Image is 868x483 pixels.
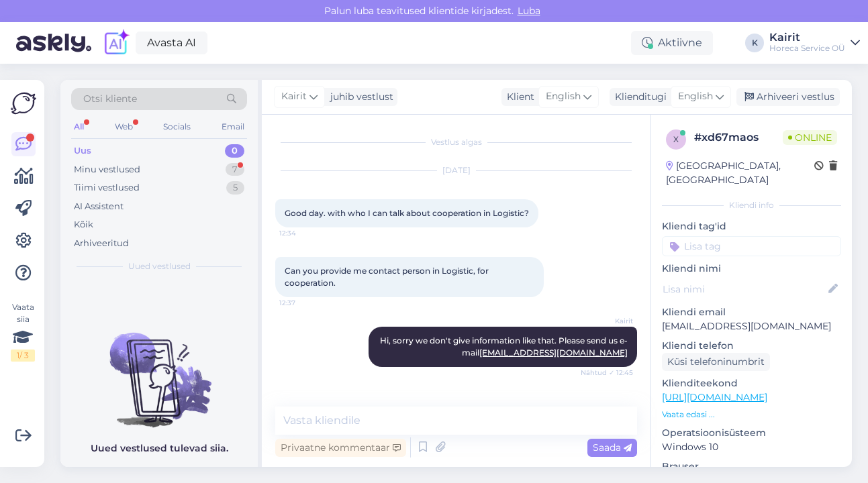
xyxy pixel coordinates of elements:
[74,218,93,231] div: Kõik
[662,219,841,233] p: Kliendi tag'id
[662,391,767,403] a: [URL][DOMAIN_NAME]
[275,136,637,148] div: Vestlus algas
[662,440,841,454] p: Windows 10
[285,266,491,288] span: Can you provide me contact person in Logistic, for cooperation.
[593,441,632,453] span: Saada
[662,339,841,353] p: Kliendi telefon
[225,144,244,158] div: 0
[325,90,393,104] div: juhib vestlust
[769,43,845,54] div: Horeca Service OÜ
[663,282,826,297] input: Lisa nimi
[83,92,137,106] span: Otsi kliente
[662,460,841,474] p: Brauser
[226,181,244,195] div: 5
[279,228,330,238] span: 12:34
[662,305,841,319] p: Kliendi email
[11,91,36,116] img: Askly Logo
[479,347,628,358] a: [EMAIL_ADDRESS][DOMAIN_NAME]
[74,200,124,213] div: AI Assistent
[275,164,637,176] div: [DATE]
[136,32,207,54] a: Avasta AI
[769,32,860,54] a: KairitHoreca Service OÜ
[662,409,841,421] p: Vaata edasi ...
[380,335,628,358] span: Hi, sorry we don't give information like that. Please send us e-mail
[275,439,406,457] div: Privaatne kommentaar
[745,34,764,52] div: K
[583,316,633,326] span: Kairit
[769,32,845,43] div: Kairit
[610,90,667,104] div: Klienditugi
[219,118,247,136] div: Email
[631,31,713,55] div: Aktiivne
[673,134,679,144] span: x
[666,159,814,187] div: [GEOGRAPHIC_DATA], [GEOGRAPHIC_DATA]
[74,144,91,158] div: Uus
[160,118,193,136] div: Socials
[736,88,840,106] div: Arhiveeri vestlus
[128,260,191,272] span: Uued vestlused
[226,163,244,176] div: 7
[102,29,130,57] img: explore-ai
[662,236,841,256] input: Lisa tag
[662,353,770,371] div: Küsi telefoninumbrit
[678,89,713,104] span: English
[546,89,581,104] span: English
[783,130,837,145] span: Online
[60,309,258,429] img: No chats
[74,181,140,195] div: Tiimi vestlused
[581,368,633,378] span: Nähtud ✓ 12:45
[514,5,544,17] span: Luba
[662,376,841,390] p: Klienditeekond
[662,426,841,440] p: Operatsioonisüsteem
[112,118,136,136] div: Web
[662,319,841,333] p: [EMAIL_ADDRESS][DOMAIN_NAME]
[501,90,534,104] div: Klient
[11,301,35,362] div: Vaata siia
[694,129,783,146] div: # xd67maos
[11,350,35,362] div: 1 / 3
[285,208,529,218] span: Good day. with who I can talk about cooperation in Logistic?
[74,237,129,250] div: Arhiveeritud
[662,262,841,276] p: Kliendi nimi
[71,118,87,136] div: All
[91,441,228,455] p: Uued vestlused tulevad siia.
[279,298,330,308] span: 12:37
[281,89,307,104] span: Kairit
[74,163,140,176] div: Minu vestlused
[662,199,841,211] div: Kliendi info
